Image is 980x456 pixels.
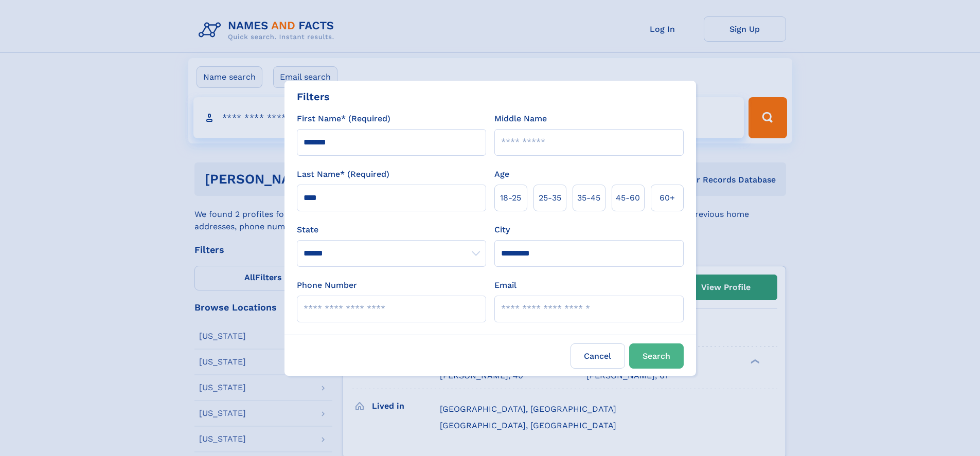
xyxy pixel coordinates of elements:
[629,343,684,369] button: Search
[494,168,509,180] label: Age
[494,113,547,125] label: Middle Name
[297,89,330,104] div: Filters
[494,279,516,291] label: Email
[297,279,357,291] label: Phone Number
[297,168,389,180] label: Last Name* (Required)
[616,192,640,204] span: 45‑60
[297,113,390,125] label: First Name* (Required)
[297,224,486,236] label: State
[500,192,521,204] span: 18‑25
[577,192,600,204] span: 35‑45
[571,343,625,369] label: Cancel
[539,192,561,204] span: 25‑35
[660,192,675,204] span: 60+
[494,224,510,236] label: City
